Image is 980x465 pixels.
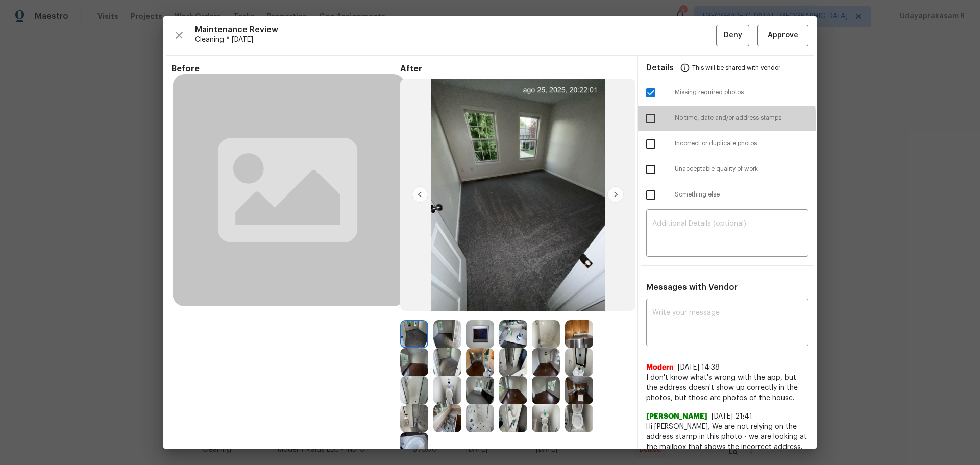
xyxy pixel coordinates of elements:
[400,64,629,74] span: After
[646,56,674,80] span: Details
[638,106,817,131] div: No time, date and/or address stamps
[675,165,808,174] span: Unacceptable quality of work
[675,114,808,123] span: No time, date and/or address stamps
[768,29,798,42] span: Approve
[646,283,738,291] span: Messages with Vendor
[638,157,817,182] div: Unacceptable quality of work
[412,186,428,203] img: left-chevron-button-url
[724,29,742,42] span: Deny
[757,25,808,46] button: Approve
[607,186,624,203] img: right-chevron-button-url
[712,413,752,420] span: [DATE] 21:41
[716,25,749,46] button: Deny
[195,35,716,45] span: Cleaning * [DATE]
[171,64,400,74] span: Before
[646,422,808,462] span: Hi [PERSON_NAME], We are not relying on the address stamp in this photo - we are looking at the m...
[638,182,817,208] div: Something else
[675,190,808,199] span: Something else
[638,80,817,106] div: Missing required photos
[195,25,716,35] span: Maintenance Review
[638,131,817,157] div: Incorrect or duplicate photos
[646,362,674,373] span: Modern
[692,56,780,80] span: This will be shared with vendor
[646,373,808,403] span: I don't know what's wrong with the app, but the address doesn't show up correctly in the photos, ...
[675,139,808,148] span: Incorrect or duplicate photos
[678,364,720,371] span: [DATE] 14:38
[646,411,707,422] span: [PERSON_NAME]
[675,88,808,97] span: Missing required photos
